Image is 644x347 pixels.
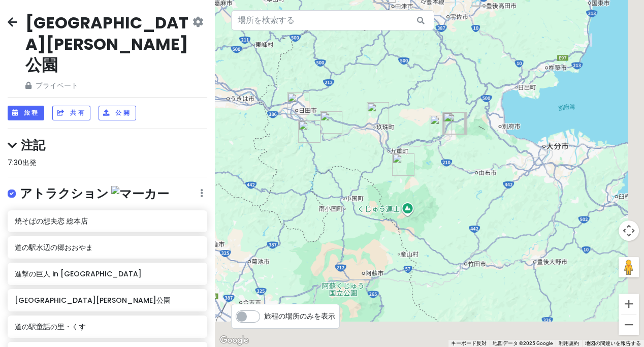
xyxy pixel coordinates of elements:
font: アトラクション [20,185,109,202]
font: プライベート [36,80,78,90]
div: 道の駅水辺の郷おおやま [298,120,320,143]
font: [GEOGRAPHIC_DATA][PERSON_NAME]公園 [25,11,188,76]
button: 公開 [99,106,136,120]
font: 旅程 [24,109,40,117]
font: 焼そばの想夫恋 総本店 [15,216,88,226]
button: 共有 [52,106,90,120]
font: 利用規約 [559,340,579,346]
div: 焼そばの想夫恋 総本店 [287,92,309,115]
div: 湯の坪街道 [443,112,465,135]
font: 旅程の場所のみを表示 [264,311,335,321]
img: グーグル [217,334,251,347]
div: 金鱗湖入口前駐車場 [444,112,467,134]
button: 地図上にペグマンを落として、ストリートビューを開きます [619,257,639,277]
a: 地図の間違いを報告する [585,340,641,346]
img: マーカー [111,186,169,202]
div: 湯布院フローラルヴィレッジ [443,112,466,134]
font: 共有 [70,109,86,117]
div: 道の駅ゆふいん [430,115,452,137]
font: 道の駅水辺の郷おおやま [15,242,93,253]
a: 利用規約（新しいタブで開きます） [559,340,579,346]
button: キーボード反対 [451,340,487,347]
div: 九州池田記念墓地公園 [320,111,342,134]
font: 公開 [115,109,131,117]
font: 進撃の巨人 in [GEOGRAPHIC_DATA] [15,269,142,279]
font: 道の駅童話の里・くす [15,322,86,332]
div: 道の駅童話の里・くす [367,102,389,124]
button: 地図のカメラ コントロール [619,220,639,241]
button: 旅程 [8,106,44,120]
font: 注記 [21,137,45,153]
input: 場所を検索する [231,10,434,30]
font: 地図データ ©2025 Google [493,340,553,346]
div: 九重“夢”大吊橋 [392,153,414,176]
button: ズームアウト [619,314,639,335]
a: Google マップでこの地域を開きます（新しいウィンドウが開きます） [217,334,251,347]
font: 7:30出発 [8,157,37,168]
button: ズームイン [619,294,639,314]
font: [GEOGRAPHIC_DATA][PERSON_NAME]公園 [15,295,171,305]
font: キーボード反対 [451,340,487,346]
